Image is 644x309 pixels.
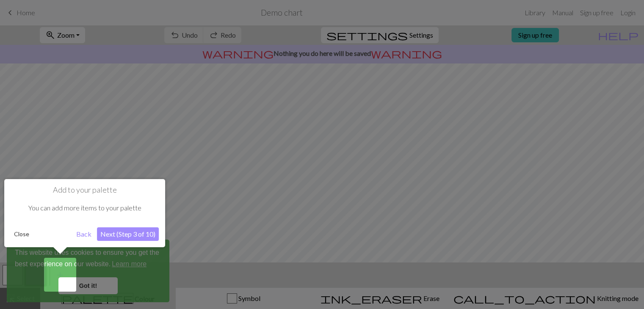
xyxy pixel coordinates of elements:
div: You can add more items to your palette [11,195,159,221]
button: Back [73,227,95,241]
div: Add to your palette [4,179,165,247]
h1: Add to your palette [11,185,159,195]
button: Next (Step 3 of 10) [97,227,159,241]
button: Close [11,228,33,240]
